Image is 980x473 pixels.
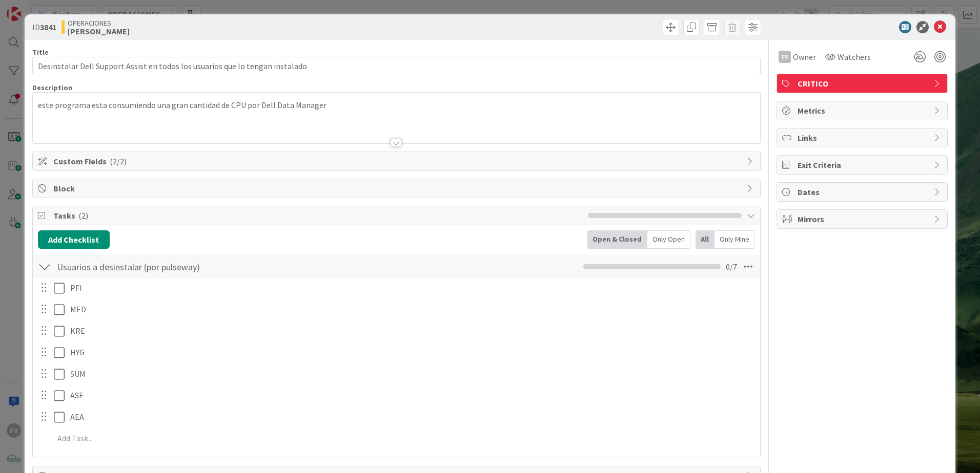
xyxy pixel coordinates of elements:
[38,99,755,111] p: este programa esta consumiendo una gran cantidad de CPU por Dell Data Manager
[798,104,929,117] span: Metrics
[78,210,88,221] span: ( 2 )
[714,230,755,249] div: Only Mine
[40,22,56,32] b: 3841
[798,159,929,171] span: Exit Criteria
[53,257,284,276] input: Add Checklist...
[70,411,753,423] p: AEA
[70,368,753,380] p: SUM
[798,132,929,144] span: Links
[32,48,49,57] label: Title
[70,347,753,358] p: HYG
[68,27,130,35] b: [PERSON_NAME]
[838,51,871,63] span: Watchers
[793,51,816,63] span: Owner
[70,325,753,337] p: KRE
[726,261,737,273] span: 0 / 7
[798,213,929,225] span: Mirrors
[696,230,714,249] div: All
[70,304,753,315] p: MED
[53,182,742,195] span: Block
[798,186,929,198] span: Dates
[38,230,110,249] button: Add Checklist
[53,155,742,167] span: Custom Fields
[110,156,127,166] span: ( 2/2 )
[587,230,647,249] div: Open & Closed
[32,57,761,75] input: type card name here...
[70,390,753,401] p: ASE
[70,282,753,294] p: PFI
[32,21,56,33] span: ID
[798,77,929,90] span: CRITICO
[68,19,130,27] span: OPERACIONES
[32,83,72,92] span: Description
[53,209,583,222] span: Tasks
[647,230,690,249] div: Only Open
[779,51,791,63] div: FV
